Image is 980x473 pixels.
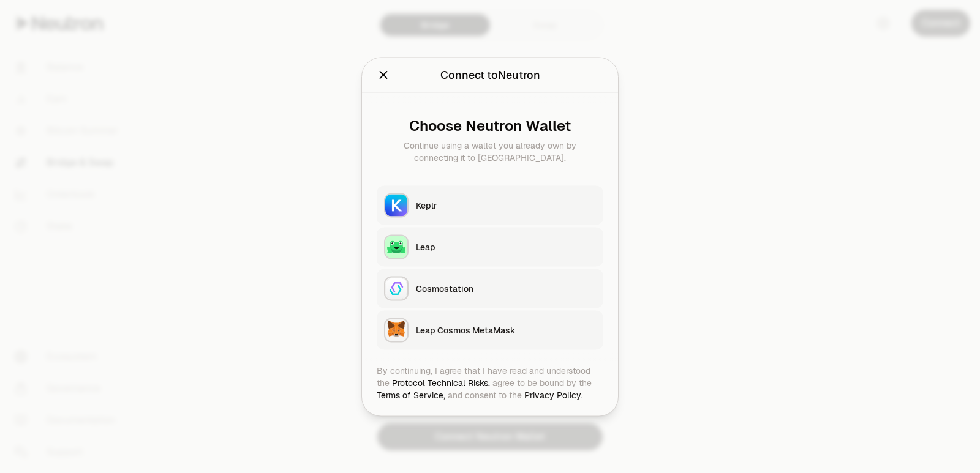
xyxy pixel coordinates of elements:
div: Connect to Neutron [440,66,540,83]
div: Choose Neutron Wallet [386,117,594,134]
button: Close [377,66,390,83]
img: Cosmostation [385,277,407,299]
div: Leap Cosmos MetaMask [416,324,596,336]
img: Leap [385,236,407,258]
button: Leap Cosmos MetaMaskLeap Cosmos MetaMask [377,310,603,349]
img: Leap Cosmos MetaMask [385,319,407,341]
a: Terms of Service, [377,389,445,400]
div: Keplr [416,199,596,211]
a: Privacy Policy. [524,389,582,400]
button: LeapLeap [377,227,603,266]
a: Protocol Technical Risks, [392,377,490,388]
img: Keplr [385,194,407,216]
div: Continue using a wallet you already own by connecting it to [GEOGRAPHIC_DATA]. [386,139,594,163]
div: Leap [416,240,596,253]
button: CosmostationCosmostation [377,269,603,308]
div: Cosmostation [416,282,596,294]
button: KeplrKeplr [377,185,603,225]
div: By continuing, I agree that I have read and understood the agree to be bound by the and consent t... [377,364,603,401]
